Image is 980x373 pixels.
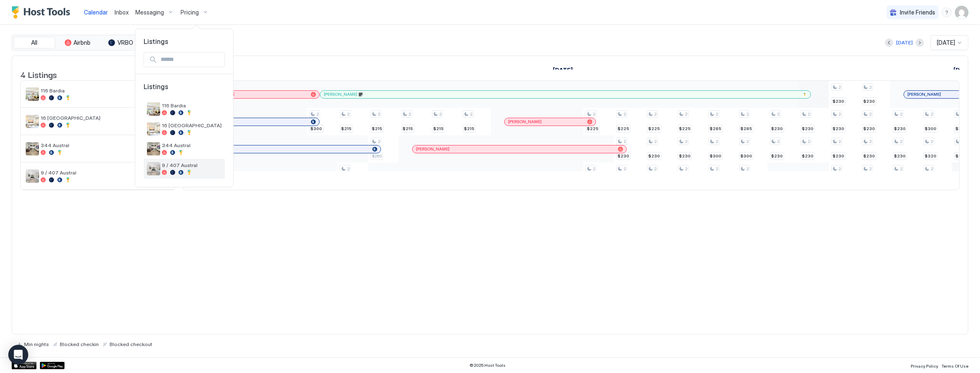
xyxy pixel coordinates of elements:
div: listing image [147,102,160,116]
span: Listings [135,37,233,46]
span: 116 Bardia [162,102,222,109]
span: Listings [144,82,225,99]
span: 344 Austral [162,142,222,148]
div: listing image [147,142,160,155]
span: 9 / 407 Austral [162,162,222,168]
div: Open Intercom Messenger [8,345,28,365]
div: listing image [147,122,160,136]
span: 16 [GEOGRAPHIC_DATA] [162,122,222,128]
div: listing image [147,162,160,175]
input: Input Field [157,53,225,67]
